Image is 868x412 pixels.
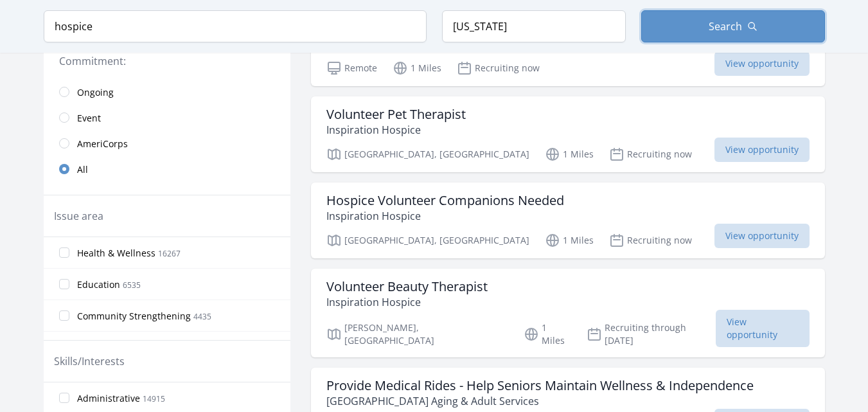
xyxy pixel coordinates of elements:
input: Keyword [44,10,427,42]
p: [GEOGRAPHIC_DATA], [GEOGRAPHIC_DATA] [326,233,529,248]
legend: Skills/Interests [54,354,125,369]
span: Education [77,278,120,291]
input: Administrative 14915 [59,393,69,403]
a: All [44,156,290,182]
h3: Hospice Volunteer Companions Needed [326,193,564,208]
span: View opportunity [714,224,810,248]
a: Volunteer Pet Therapist Inspiration Hospice [GEOGRAPHIC_DATA], [GEOGRAPHIC_DATA] 1 Miles Recruiti... [311,96,825,172]
input: Health & Wellness 16267 [59,247,69,258]
p: [GEOGRAPHIC_DATA], [GEOGRAPHIC_DATA] [326,147,529,162]
a: Hospice Volunteer Companions Needed Inspiration Hospice [GEOGRAPHIC_DATA], [GEOGRAPHIC_DATA] 1 Mi... [311,183,825,258]
p: [GEOGRAPHIC_DATA] Aging & Adult Services [326,393,754,409]
p: Recruiting now [609,233,692,248]
p: Remote [326,60,377,76]
legend: Commitment: [59,53,275,69]
p: 1 Miles [545,147,594,162]
span: All [77,163,88,176]
span: AmeriCorps [77,138,128,150]
span: 6535 [123,280,141,291]
h3: Volunteer Beauty Therapist [326,279,488,294]
a: Volunteer Beauty Therapist Inspiration Hospice [PERSON_NAME], [GEOGRAPHIC_DATA] 1 Miles Recruitin... [311,269,825,357]
input: Education 6535 [59,279,69,289]
p: Recruiting through [DATE] [587,321,716,347]
span: Search [709,19,742,34]
p: Inspiration Hospice [326,294,488,310]
span: View opportunity [714,51,810,76]
span: 4435 [193,311,211,322]
input: Community Strengthening 4435 [59,310,69,321]
span: Event [77,112,101,125]
span: Community Strengthening [77,310,191,323]
p: Recruiting now [609,147,692,162]
p: Inspiration Hospice [326,122,466,138]
button: Search [641,10,825,42]
h3: Provide Medical Rides - Help Seniors Maintain Wellness & Independence [326,378,754,393]
span: View opportunity [714,138,810,162]
span: Administrative [77,392,140,405]
input: Location [442,10,626,42]
h3: Volunteer Pet Therapist [326,107,466,122]
p: 1 Miles [393,60,441,76]
p: 1 Miles [524,321,572,347]
p: 1 Miles [545,233,594,248]
a: AmeriCorps [44,130,290,156]
span: 14915 [143,393,165,404]
p: Inspiration Hospice [326,208,564,224]
span: Health & Wellness [77,247,155,260]
a: Event [44,105,290,130]
a: Ongoing [44,79,290,105]
span: View opportunity [716,310,810,347]
span: 16267 [158,248,181,259]
span: Ongoing [77,86,114,99]
p: Recruiting now [457,60,540,76]
legend: Issue area [54,208,103,224]
p: [PERSON_NAME], [GEOGRAPHIC_DATA] [326,321,508,347]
